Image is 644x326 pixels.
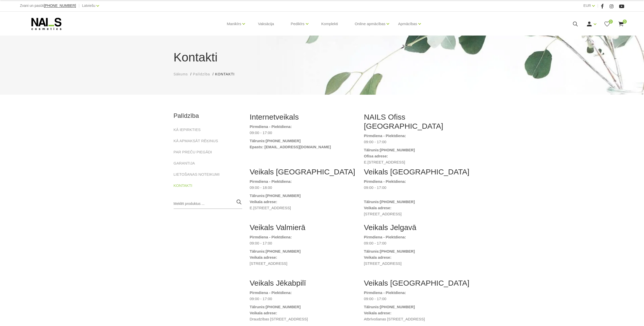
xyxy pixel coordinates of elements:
[174,149,212,155] a: PAR PREČU PIEGĀDI
[20,3,76,9] div: Zvani un pasūti
[250,260,356,267] dd: [STREET_ADDRESS]
[604,21,610,27] a: 0
[250,223,356,232] h2: Veikals Valmierā
[364,200,380,204] strong: Tālrunis:
[174,160,195,166] a: GARANTIJA
[174,72,188,76] span: Sākums
[364,206,391,210] strong: Veikala adrese:
[609,20,613,24] span: 0
[227,14,241,34] a: Manikīrs
[250,139,265,143] strong: Tālrunis
[364,139,471,145] dd: 09:00 - 17:00
[193,72,210,77] a: Palīdzība
[364,279,471,288] h2: Veikals [GEOGRAPHIC_DATA]
[380,248,415,254] a: [PHONE_NUMBER]
[291,14,304,34] a: Pedikīrs
[250,179,292,184] strong: Pirmdiena - Piektdiena:
[44,4,76,8] a: [PHONE_NUMBER]
[174,127,201,133] a: KĀ IEPIRKTIES
[250,130,356,136] dd: 09:00 - 17:00
[364,185,471,197] dd: 09:00 - 17:00
[78,3,79,9] span: |
[364,290,406,295] strong: Pirmdiena - Piektdiena:
[364,223,471,232] h2: Veikals Jelgavā
[174,48,471,67] h1: Kontakti
[250,240,356,246] dd: 09:00 - 17:00
[364,167,471,176] h2: Veikals [GEOGRAPHIC_DATA]
[364,296,471,302] dd: 09:00 - 17:00
[364,316,471,322] dd: Atbrīvošanas [STREET_ADDRESS]
[250,305,266,309] strong: Tālrunis:
[250,167,356,176] h2: Veikals [GEOGRAPHIC_DATA]
[364,311,391,315] strong: Veikala adrese:
[250,296,356,302] dd: 09:00 - 17:00
[174,199,242,209] input: Meklēt produktus ...
[250,311,277,315] strong: Veikala adrese:
[266,304,301,310] a: [PHONE_NUMBER]
[583,3,591,9] a: EUR
[380,199,415,205] a: [PHONE_NUMBER]
[380,304,415,310] a: [PHONE_NUMBER]
[266,248,301,254] a: [PHONE_NUMBER]
[266,193,301,199] a: [PHONE_NUMBER]
[623,20,627,24] span: 0
[250,316,356,322] dd: Draudzības [STREET_ADDRESS]
[364,260,471,267] dd: [STREET_ADDRESS]
[250,193,266,198] strong: Tālrunis:
[364,179,406,184] strong: Pirmdiena - Piektdiena:
[364,235,406,239] strong: Pirmdiena - Piektdiena:
[364,154,388,158] strong: Ofisa adrese:
[193,72,210,76] span: Palīdzība
[174,183,192,189] a: KONTAKTI
[250,205,356,211] dd: E.[STREET_ADDRESS]
[380,147,415,153] a: [PHONE_NUMBER]
[174,72,188,77] a: Sākums
[215,72,240,77] li: Kontakti
[250,185,356,191] dd: 09:00 - 18:00
[364,159,471,165] dd: E.[STREET_ADDRESS]
[174,171,220,177] a: LIETOŠANAS NOTEIKUMI
[618,21,624,27] a: 0
[250,290,292,295] strong: Pirmdiena - Piektdiena:
[250,112,356,122] h2: Internetveikals
[364,255,391,259] strong: Veikala adrese:
[250,279,356,288] h2: Veikals Jēkabpilī
[254,12,278,36] a: Vaksācija
[250,145,331,149] strong: Epasts: [EMAIL_ADDRESS][DOMAIN_NAME]
[265,139,266,143] strong: :
[250,200,277,204] strong: Veikala adrese:
[364,134,406,138] strong: Pirmdiena - Piektdiena:
[250,249,266,253] strong: Tālrunis:
[355,14,385,34] a: Online apmācības
[364,249,380,253] strong: Tālrunis:
[364,305,380,309] strong: Tālrunis:
[398,14,417,34] a: Apmācības
[250,124,292,129] strong: Pirmdiena - Piektdiena:
[364,240,471,246] dd: 09:00 - 17:00
[250,255,277,259] strong: Veikala adrese:
[82,3,95,9] a: Latviešu
[174,138,218,144] a: KĀ APMAKSĀT RĒĶINUS
[174,112,242,119] h2: Palīdzība
[597,3,598,9] span: |
[317,12,342,36] a: Komplekti
[364,112,471,131] h2: NAILS Ofiss [GEOGRAPHIC_DATA]
[266,138,301,144] a: [PHONE_NUMBER]
[364,211,471,217] dd: [STREET_ADDRESS]
[364,148,380,152] strong: Tālrunis:
[250,235,292,239] strong: Pirmdiena - Piektdiena:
